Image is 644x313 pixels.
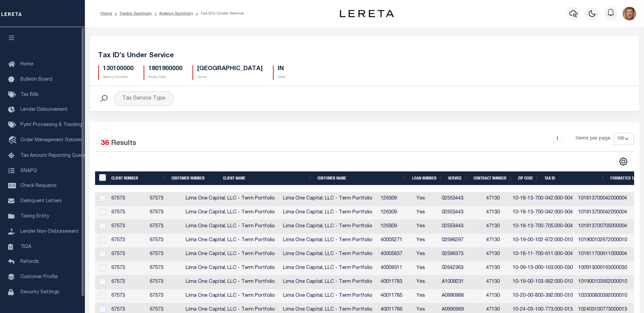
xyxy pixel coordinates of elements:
[483,234,510,248] td: 47130
[510,248,575,262] td: 10-18-11-700-611.000-004
[483,206,510,220] td: 47130
[483,262,510,275] td: 47130
[575,206,641,220] td: 101813700042000004
[554,135,561,143] a: 1
[197,75,263,80] p: Name
[8,136,19,145] i: travel_explore
[20,92,39,97] span: Tax Bills
[280,262,378,275] td: Lima One Capital, LLC - Term Portfolio
[280,220,378,234] td: Lima One Capital, LLC - Term Portfolio
[20,229,79,234] span: Lender Non-Disbursement
[280,192,378,206] td: Lima One Capital, LLC - Term Portfolio
[183,275,280,289] td: Lima One Capital, LLC - Term Portfolio
[439,262,483,275] td: 02642363
[20,275,58,279] span: Customer Profile
[20,77,52,82] span: Bulletin Board
[109,275,147,289] td: 67573
[483,192,510,206] td: 47130
[197,65,263,73] h5: [GEOGRAPHIC_DATA]
[575,275,641,289] td: 101900103952000010
[378,192,414,206] td: 126309
[280,206,378,220] td: Lima One Capital, LLC - Term Portfolio
[510,192,575,206] td: 10-18-13-700-042.000-004
[439,275,483,289] td: A1009231
[515,171,542,185] th: Zip Code: activate to sort column ascending
[183,192,280,206] td: Lima One Capital, LLC - Term Portfolio
[280,234,378,248] td: Lima One Capital, LLC - Term Portfolio
[20,214,49,219] span: Taxing Entity
[575,192,641,206] td: 101813700042000004
[280,289,378,303] td: Lima One Capital, LLC - Term Portfolio
[148,75,182,80] p: Payee Code
[111,138,136,149] label: Results
[378,220,414,234] td: 126309
[378,275,414,289] td: 40011783
[183,289,280,303] td: Lima One Capital, LLC - Term Portfolio
[20,184,57,188] span: Check Requests
[20,62,33,67] span: Home
[409,171,445,185] th: Loan Number: activate to sort column ascending
[147,275,183,289] td: 67573
[378,262,414,275] td: 40009311
[575,220,641,234] td: 101813700705000004
[169,171,220,185] th: Customer Number
[114,91,174,106] div: Tax Service Type
[147,192,183,206] td: 67573
[109,248,147,262] td: 67573
[575,234,641,248] td: 101900102672000010
[278,75,285,80] p: State
[109,234,147,248] td: 67573
[378,289,414,303] td: 40011785
[471,171,515,185] th: Contract Number: activate to sort column ascending
[414,262,439,275] td: Yes
[510,262,575,275] td: 10-09-13-000-163.000-030
[483,220,510,234] td: 47130
[147,206,183,220] td: 67573
[445,171,471,185] th: Service: activate to sort column ascending
[414,234,439,248] td: Yes
[414,289,439,303] td: Yes
[109,171,168,185] th: Client Number: activate to sort column ascending
[119,12,152,16] a: Taxers Summary
[280,275,378,289] td: Lima One Capital, LLC - Term Portfolio
[510,220,575,234] td: 10-18-13-700-705.000-004
[510,289,575,303] td: 10-20-00-800-392.000-010
[109,220,147,234] td: 67573
[193,11,244,17] li: Tax ID’s Under Service
[109,192,147,206] td: 67573
[439,206,483,220] td: 02553443
[575,262,641,275] td: 100913000163000030
[278,65,285,73] h5: IN
[414,220,439,234] td: Yes
[483,275,510,289] td: 47130
[439,220,483,234] td: 02553443
[414,206,439,220] td: Yes
[414,192,439,206] td: Yes
[20,168,37,173] span: SNAPQ
[510,234,575,248] td: 10-19-00-102-672.000-010
[483,289,510,303] td: 47130
[183,234,280,248] td: Lima One Capital, LLC - Term Portfolio
[439,289,483,303] td: A0990968
[183,206,280,220] td: Lima One Capital, LLC - Term Portfolio
[20,259,39,264] span: Refunds
[159,12,193,16] a: Agency Summary
[109,262,147,275] td: 67573
[483,248,510,262] td: 47130
[20,199,62,204] span: Delinquent Letters
[183,220,280,234] td: Lima One Capital, LLC - Term Portfolio
[20,138,81,143] span: Order Management System
[280,248,378,262] td: Lima One Capital, LLC - Term Portfolio
[510,206,575,220] td: 10-18-13-700-042.000-004
[340,10,394,17] img: logo-dark.svg
[542,171,608,185] th: Tax ID: activate to sort column ascending
[315,171,409,185] th: Customer Name: activate to sort column ascending
[414,248,439,262] td: Yes
[510,275,575,289] td: 10-19-00-103-952.000-010
[575,289,641,303] td: 102000800392000010
[378,248,414,262] td: 40005837
[183,248,280,262] td: Lima One Capital, LLC - Term Portfolio
[183,262,280,275] td: Lima One Capital, LLC - Term Portfolio
[147,220,183,234] td: 67573
[439,192,483,206] td: 02553443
